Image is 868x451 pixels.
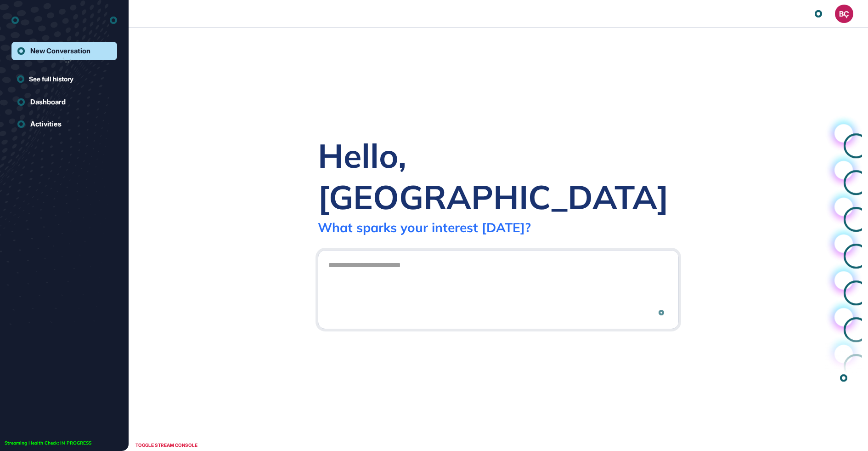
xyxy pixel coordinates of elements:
[11,93,117,111] a: Dashboard
[133,440,200,451] div: TOGGLE STREAM CONSOLE
[30,98,66,106] div: Dashboard
[318,219,531,235] div: What sparks your interest [DATE]?
[835,5,853,23] button: BÇ
[17,74,117,84] a: See full history
[30,47,90,55] div: New Conversation
[11,42,117,60] a: New Conversation
[30,120,62,128] div: Activities
[318,135,679,217] div: Hello, [GEOGRAPHIC_DATA]
[11,115,117,133] a: Activities
[29,74,73,84] span: See full history
[11,13,19,28] div: entrapeer-logo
